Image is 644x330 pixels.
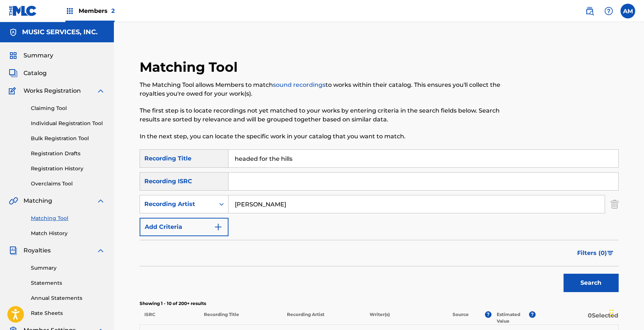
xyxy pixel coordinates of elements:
a: Bulk Registration Tool [31,135,105,142]
a: CatalogCatalog [9,69,47,78]
img: Summary [9,51,18,60]
span: Summary [24,51,53,60]
p: Recording Title [199,311,282,324]
p: Recording Artist [282,311,365,324]
p: In the next step, you can locate the specific work in your catalog that you want to match. [140,132,508,141]
div: Recording Artist [144,200,211,209]
a: sound recordings [273,81,325,88]
iframe: Chat Widget [607,295,644,330]
p: ISRC [140,311,199,324]
img: Accounts [9,28,18,37]
img: Works Registration [9,86,18,95]
form: Search Form [140,149,619,296]
button: Filters (0) [573,244,619,262]
a: Public Search [582,4,597,18]
img: Matching [9,196,18,205]
p: Writer(s) [365,311,448,324]
a: Statements [31,279,105,287]
span: 2 [111,7,115,14]
img: search [585,7,594,15]
a: Match History [31,230,105,237]
p: 0 Selected [536,311,619,324]
img: expand [96,86,105,95]
img: Royalties [9,246,18,255]
span: Matching [24,196,52,205]
img: MLC Logo [9,6,37,16]
iframe: Resource Center [623,216,644,276]
span: Members [79,7,115,15]
a: Registration History [31,165,105,173]
a: Individual Registration Tool [31,120,105,127]
img: filter [607,251,614,255]
a: Overclaims Tool [31,180,105,188]
img: Delete Criterion [611,195,619,213]
img: Top Rightsholders [65,7,74,15]
span: Catalog [24,69,47,78]
img: Catalog [9,69,18,78]
h5: MUSIC SERVICES, INC. [22,28,98,36]
span: Filters ( 0 ) [577,249,607,258]
a: Summary [31,264,105,272]
img: help [604,7,613,15]
button: Add Criteria [140,218,229,236]
a: Claiming Tool [31,104,105,112]
span: ? [529,311,536,318]
p: The first step is to locate recordings not yet matched to your works by entering criteria in the ... [140,106,508,124]
p: Source [453,311,469,324]
img: expand [96,246,105,255]
a: Annual Statements [31,294,105,302]
span: Works Registration [24,86,81,95]
div: Help [601,4,616,18]
span: ? [485,311,492,318]
span: Royalties [24,246,51,255]
a: Registration Drafts [31,150,105,157]
div: User Menu [620,4,635,18]
img: expand [96,196,105,205]
h2: Matching Tool [140,59,241,75]
a: SummarySummary [9,51,53,60]
img: 9d2ae6d4665cec9f34b9.svg [214,223,223,231]
p: Estimated Value [497,311,529,324]
button: Search [564,274,619,292]
a: Rate Sheets [31,309,105,317]
a: Matching Tool [31,214,105,222]
p: The Matching Tool allows Members to match to works within their catalog. This ensures you'll coll... [140,81,508,98]
div: Drag [609,302,614,324]
p: Showing 1 - 10 of 200+ results [140,300,619,307]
